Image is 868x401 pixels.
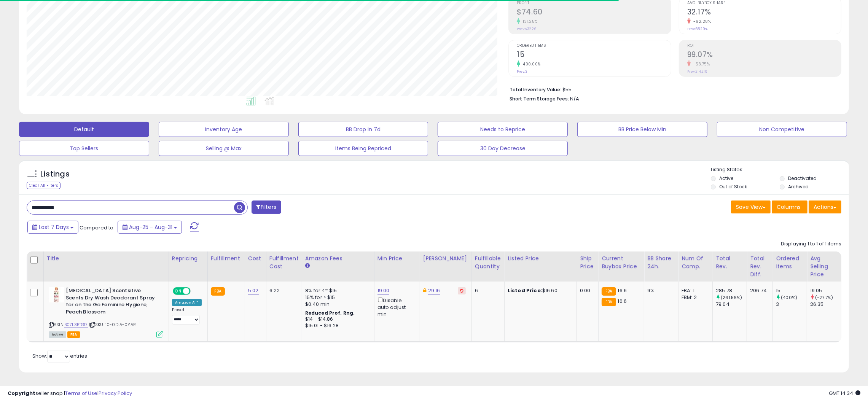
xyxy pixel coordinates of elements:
[475,287,499,294] div: 6
[711,166,849,173] p: Listing States:
[517,44,671,48] span: Ordered Items
[815,294,833,301] small: (-27.7%)
[190,288,202,294] span: OFF
[687,8,841,18] h2: 32.17%
[510,86,561,93] b: Total Inventory Value:
[305,287,368,294] div: 8% for <= $15
[517,69,527,74] small: Prev: 3
[776,301,807,308] div: 3
[810,287,841,294] div: 19.05
[248,255,263,263] div: Cost
[647,287,672,294] div: 9%
[772,200,807,213] button: Columns
[67,331,80,338] span: FBA
[691,61,710,67] small: -53.75%
[788,175,817,181] label: Deactivated
[570,95,579,102] span: N/A
[810,301,841,308] div: 26.35
[99,390,132,397] a: Privacy Policy
[248,287,259,294] a: 5.02
[66,287,158,317] b: [MEDICAL_DATA] Scentsitive Scents Dry Wash Deodorant Spray for on the Go Feminine Hygiene, Peach ...
[174,288,183,294] span: ON
[118,221,182,234] button: Aug-25 - Aug-31
[438,141,568,156] button: 30 Day Decrease
[520,61,541,67] small: 400.00%
[682,255,709,271] div: Num of Comp.
[510,84,836,94] li: $55
[65,390,97,397] a: Terms of Use
[269,255,299,271] div: Fulfillment Cost
[719,175,733,181] label: Active
[19,122,149,137] button: Default
[159,122,289,137] button: Inventory Age
[64,321,88,328] a: B07L3BTG17
[517,50,671,60] h2: 15
[89,321,136,328] span: | SKU: 10-0DIA-0YAR
[517,8,671,18] h2: $74.60
[475,255,501,271] div: Fulfillable Quantity
[687,1,841,5] span: Avg. Buybox Share
[27,221,78,234] button: Last 7 Days
[172,255,204,263] div: Repricing
[687,69,707,74] small: Prev: 214.21%
[776,287,807,294] div: 15
[438,122,568,137] button: Needs to Reprice
[47,255,166,263] div: Title
[32,352,87,360] span: Show: entries
[49,287,163,337] div: ASIN:
[776,255,804,271] div: Ordered Items
[717,122,847,137] button: Non Competitive
[716,301,747,308] div: 79.04
[252,200,281,214] button: Filters
[580,287,592,294] div: 0.00
[8,390,35,397] strong: Copyright
[211,255,242,263] div: Fulfillment
[269,287,296,294] div: 6.22
[809,200,841,213] button: Actions
[19,141,149,156] button: Top Sellers
[49,287,64,302] img: 41ATOyVd9KL._SL40_.jpg
[721,294,742,301] small: (261.56%)
[687,27,707,31] small: Prev: 85.29%
[788,183,809,190] label: Archived
[750,287,767,294] div: 206.74
[172,299,202,306] div: Amazon AI *
[682,294,707,301] div: FBM: 2
[305,263,310,269] small: Amazon Fees.
[298,122,428,137] button: BB Drop in 7d
[159,141,289,156] button: Selling @ Max
[27,182,61,189] div: Clear All Filters
[777,203,801,211] span: Columns
[691,19,711,24] small: -62.28%
[580,255,595,271] div: Ship Price
[423,255,468,263] div: [PERSON_NAME]
[602,255,641,271] div: Current Buybox Price
[517,27,536,31] small: Prev: $32.26
[508,287,571,294] div: $16.60
[829,390,860,397] span: 2025-09-8 14:34 GMT
[40,169,70,180] h5: Listings
[602,287,616,296] small: FBA
[298,141,428,156] button: Items Being Repriced
[687,44,841,48] span: ROI
[508,287,542,294] b: Listed Price:
[211,287,225,296] small: FBA
[517,1,671,5] span: Profit
[520,19,538,24] small: 131.25%
[618,287,627,294] span: 16.6
[8,390,132,397] div: seller snap | |
[305,323,368,329] div: $15.01 - $16.28
[39,223,69,231] span: Last 7 Days
[716,287,747,294] div: 285.78
[716,255,744,271] div: Total Rev.
[810,255,838,278] div: Avg Selling Price
[305,316,368,323] div: $14 - $14.86
[80,224,115,231] span: Compared to:
[602,298,616,306] small: FBA
[172,307,202,324] div: Preset:
[305,301,368,308] div: $0.40 min
[719,183,747,190] label: Out of Stock
[750,255,769,278] div: Total Rev. Diff.
[129,223,172,231] span: Aug-25 - Aug-31
[687,50,841,60] h2: 99.07%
